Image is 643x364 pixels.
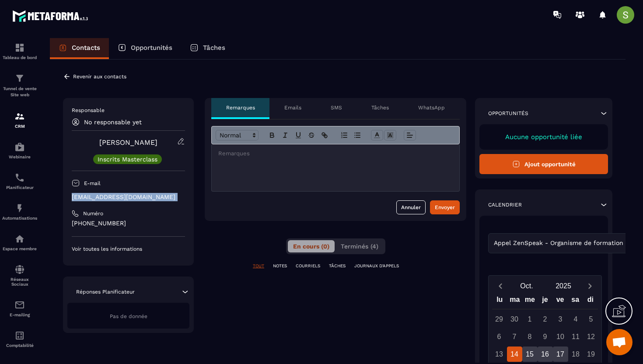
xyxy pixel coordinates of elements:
[50,38,109,59] a: Contacts
[584,346,599,362] div: 19
[418,104,445,111] p: WhatsApp
[492,346,507,362] div: 13
[488,201,522,208] p: Calendrier
[131,44,172,52] p: Opportunités
[2,154,37,159] p: Webinaire
[371,104,389,111] p: Tâches
[568,311,584,327] div: 4
[84,119,142,126] p: No responsable yet
[73,73,126,80] p: Revenir aux contacts
[2,124,37,129] p: CRM
[538,294,553,309] div: je
[84,180,101,187] p: E-mail
[14,234,25,244] img: automations
[568,329,584,344] div: 11
[331,104,342,111] p: SMS
[522,329,538,344] div: 8
[2,166,37,196] a: schedulerschedulerPlanificateur
[553,329,568,344] div: 10
[288,240,335,252] button: En cours (0)
[492,311,507,327] div: 29
[2,277,37,287] p: Réseaux Sociaux
[606,329,633,355] div: Ouvrir le chat
[568,346,584,362] div: 18
[72,193,185,201] p: [EMAIL_ADDRESS][DOMAIN_NAME]
[538,329,553,344] div: 9
[273,263,287,269] p: NOTES
[14,73,25,84] img: formation
[553,311,568,327] div: 3
[430,200,460,214] button: Envoyer
[12,8,91,24] img: logo
[14,300,25,310] img: email
[522,311,538,327] div: 1
[2,324,37,354] a: accountantaccountantComptabilité
[2,55,37,60] p: Tableau de bord
[488,110,528,117] p: Opportunités
[553,346,568,362] div: 17
[341,243,378,250] span: Terminés (4)
[72,107,185,114] p: Responsable
[492,329,507,344] div: 6
[354,263,399,269] p: JOURNAUX D'APPELS
[538,346,553,362] div: 16
[2,293,37,324] a: emailemailE-mailing
[296,263,320,269] p: COURRIELS
[110,313,147,319] span: Pas de donnée
[2,343,37,348] p: Comptabilité
[2,66,37,105] a: formationformationTunnel de vente Site web
[582,280,598,292] button: Next month
[2,227,37,258] a: automationsautomationsEspace membre
[568,294,583,309] div: sa
[492,294,507,309] div: lu
[488,133,599,141] p: Aucune opportunité liée
[583,294,598,309] div: di
[522,294,538,309] div: me
[72,245,185,252] p: Voir toutes les informations
[14,264,25,275] img: social-network
[507,294,523,309] div: ma
[2,196,37,227] a: automationsautomationsAutomatisations
[329,263,346,269] p: TÂCHES
[396,200,426,214] button: Annuler
[2,216,37,220] p: Automatisations
[14,172,25,183] img: scheduler
[507,346,522,362] div: 14
[14,111,25,122] img: formation
[538,311,553,327] div: 2
[552,294,568,309] div: ve
[2,86,37,98] p: Tunnel de vente Site web
[545,278,582,294] button: Open years overlay
[507,311,522,327] div: 30
[492,280,508,292] button: Previous month
[2,312,37,317] p: E-mailing
[508,278,545,294] button: Open months overlay
[226,104,255,111] p: Remarques
[2,105,37,135] a: formationformationCRM
[98,156,157,162] p: Inscrits Masterclass
[14,203,25,213] img: automations
[253,263,264,269] p: TOUT
[584,329,599,344] div: 12
[284,104,301,111] p: Emails
[83,210,103,217] p: Numéro
[14,142,25,152] img: automations
[507,329,522,344] div: 7
[293,243,329,250] span: En cours (0)
[2,258,37,293] a: social-networksocial-networkRéseaux Sociaux
[492,238,625,248] span: Appel ZenSpeak - Organisme de formation
[625,238,632,248] input: Search for option
[72,219,185,227] p: [PHONE_NUMBER]
[2,135,37,166] a: automationsautomationsWebinaire
[72,44,100,52] p: Contacts
[435,203,455,212] div: Envoyer
[76,288,135,295] p: Réponses Planificateur
[203,44,225,52] p: Tâches
[99,138,157,147] a: [PERSON_NAME]
[14,330,25,341] img: accountant
[181,38,234,59] a: Tâches
[2,36,37,66] a: formationformationTableau de bord
[109,38,181,59] a: Opportunités
[2,246,37,251] p: Espace membre
[2,185,37,190] p: Planificateur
